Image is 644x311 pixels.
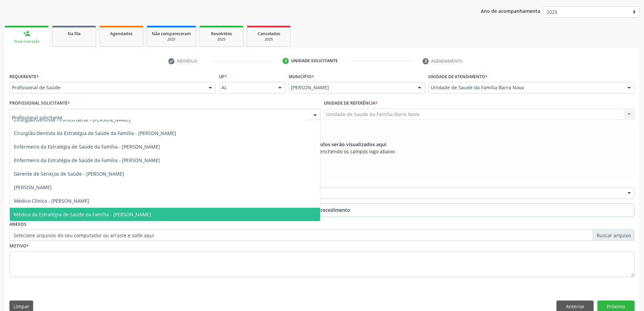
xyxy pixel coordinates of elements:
[9,241,29,251] label: Motivo
[257,141,386,148] span: Os procedimentos adicionados serão visualizados aqui
[289,71,314,82] label: Município
[258,31,280,37] span: Cancelados
[9,71,39,82] label: Requerente
[211,31,232,37] span: Resolvidos
[110,31,133,37] span: Agendados
[14,143,160,150] span: Enfermeiro da Estratégia de Saúde da Família - [PERSON_NAME]
[219,71,227,82] label: UF
[291,84,411,91] span: [PERSON_NAME]
[9,203,635,217] button: Adicionar Procedimento
[249,148,395,155] span: Adicione os procedimentos preenchendo os campos logo abaixo
[14,211,151,218] span: Médico da Estratégia de Saúde da Família - [PERSON_NAME]
[14,184,52,191] span: [PERSON_NAME]
[152,31,191,37] span: Não compareceram
[12,111,307,125] input: Profissional solicitante
[9,39,44,44] div: Nova marcação
[9,219,26,230] label: Anexos
[14,157,160,163] span: Enfermeiro da Estratégia de Saúde da Família - [PERSON_NAME]
[431,84,621,91] span: Unidade de Saude da Familia Barra Nova
[324,98,378,109] label: Unidade de referência
[23,30,30,37] div: person_add
[428,71,487,82] label: Unidade de atendimento
[9,98,70,109] label: Profissional Solicitante
[12,84,202,91] span: Profissional de Saúde
[205,37,238,42] div: 2025
[14,116,130,123] span: Cirurgião Dentista - Clínico Geral - [PERSON_NAME]
[152,37,191,42] div: 2025
[14,171,124,177] span: Gerente de Serviços de Saúde - [PERSON_NAME]
[221,84,272,91] span: AL
[294,206,350,214] span: Adicionar Procedimento
[291,58,338,64] div: Unidade solicitante
[283,58,289,64] div: 2
[68,31,80,37] span: Na fila
[14,198,89,204] span: Médico Clínico - [PERSON_NAME]
[252,37,286,42] div: 2025
[14,130,176,136] span: Cirurgião-Dentista da Estratégia de Saúde da Família - [PERSON_NAME]
[481,6,541,15] p: Ano de acompanhamento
